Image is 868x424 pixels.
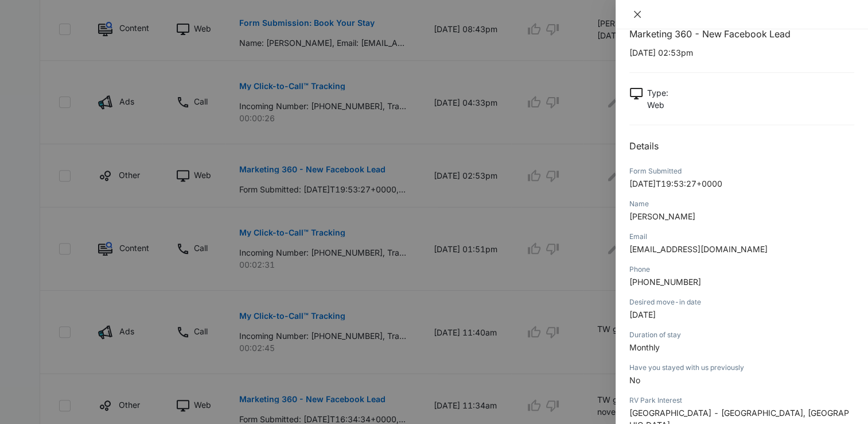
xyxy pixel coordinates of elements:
[629,297,854,307] div: Desired move-in date
[629,310,656,319] span: [DATE]
[647,87,668,99] p: Type :
[629,211,695,221] span: [PERSON_NAME]
[629,9,645,20] button: Close
[629,395,854,406] div: RV Park Interest
[629,27,854,41] h1: Marketing 360 - New Facebook Lead
[629,199,854,209] div: Name
[633,10,642,19] span: close
[629,277,701,287] span: [PHONE_NUMBER]
[629,264,854,275] div: Phone
[647,99,668,111] p: Web
[629,47,854,59] p: [DATE] 02:53pm
[629,342,660,352] span: Monthly
[629,139,854,153] h2: Details
[629,244,768,254] span: [EMAIL_ADDRESS][DOMAIN_NAME]
[629,363,854,373] div: Have you stayed with us previously
[629,330,854,340] div: Duration of stay
[629,179,722,188] span: [DATE]T19:53:27+0000
[629,232,854,242] div: Email
[629,166,854,176] div: Form Submitted
[629,375,640,385] span: No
